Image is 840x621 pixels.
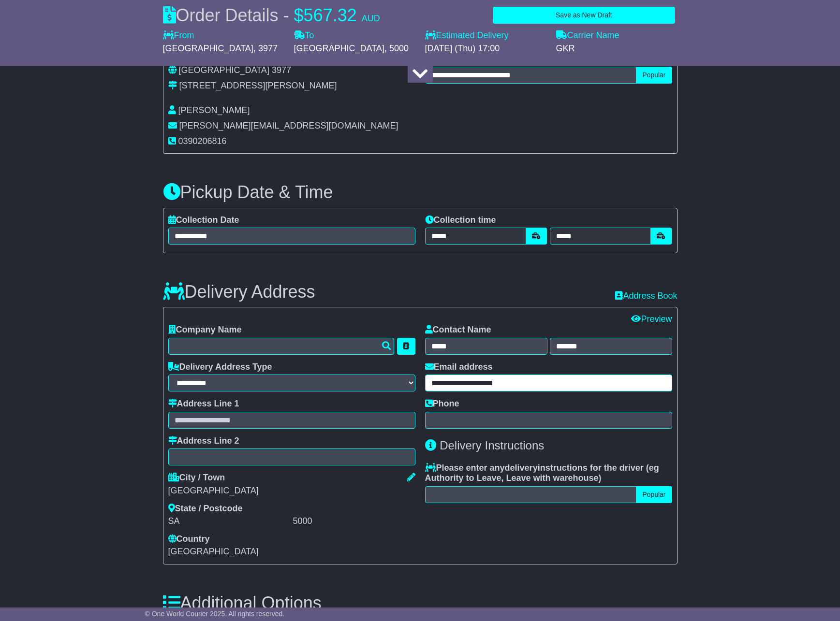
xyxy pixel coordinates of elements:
[384,43,409,53] span: , 5000
[168,215,239,226] label: Collection Date
[168,486,415,496] div: [GEOGRAPHIC_DATA]
[636,486,672,503] button: Popular
[168,325,242,335] label: Company Name
[425,215,496,226] label: Collection time
[615,291,677,301] a: Address Book
[168,534,210,545] label: Country
[163,30,194,41] label: From
[163,5,380,26] div: Order Details -
[425,463,672,484] label: Please enter any instructions for the driver ( )
[168,473,225,483] label: City / Town
[362,14,380,23] span: AUD
[163,43,253,53] span: [GEOGRAPHIC_DATA]
[425,399,459,409] label: Phone
[178,105,250,115] span: [PERSON_NAME]
[178,136,227,146] span: 0390206816
[294,5,304,25] span: $
[493,7,675,24] button: Save as New Draft
[556,43,678,54] div: GKR
[145,610,285,618] span: © One World Courier 2025. All rights reserved.
[425,30,546,41] label: Estimated Delivery
[179,121,398,130] span: [PERSON_NAME][EMAIL_ADDRESS][DOMAIN_NAME]
[304,5,357,25] span: 567.32
[425,43,546,54] div: [DATE] (Thu) 17:00
[253,43,278,53] span: , 3977
[168,504,243,514] label: State / Postcode
[179,81,337,91] div: [STREET_ADDRESS][PERSON_NAME]
[505,463,538,473] span: delivery
[168,362,272,373] label: Delivery Address Type
[293,516,415,527] div: 5000
[168,436,239,447] label: Address Line 2
[440,439,544,452] span: Delivery Instructions
[425,325,491,335] label: Contact Name
[168,516,291,527] div: SA
[163,282,315,302] h3: Delivery Address
[294,30,314,41] label: To
[168,399,239,409] label: Address Line 1
[294,43,384,53] span: [GEOGRAPHIC_DATA]
[163,183,678,202] h3: Pickup Date & Time
[425,362,493,373] label: Email address
[168,547,259,556] span: [GEOGRAPHIC_DATA]
[556,30,619,41] label: Carrier Name
[425,463,659,483] span: eg Authority to Leave, Leave with warehouse
[631,314,672,324] a: Preview
[163,593,678,613] h3: Additional Options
